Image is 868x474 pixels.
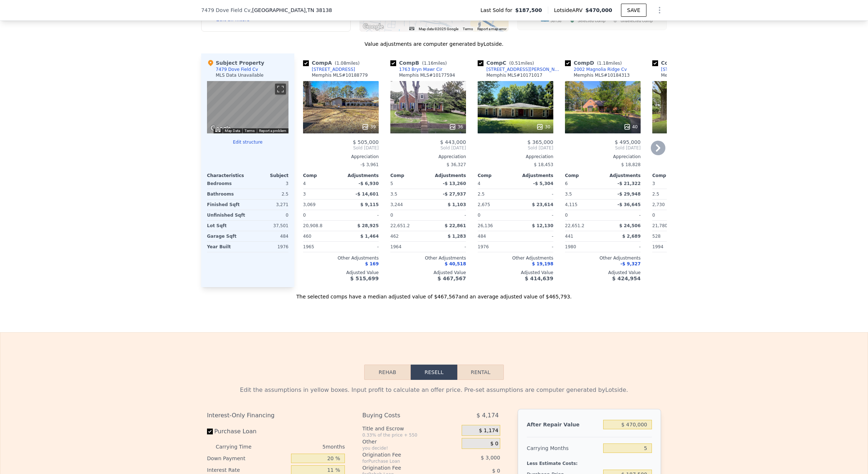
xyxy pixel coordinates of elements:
[652,213,655,218] span: 0
[207,453,288,464] div: Down Payment
[478,234,486,239] span: 484
[424,61,434,66] span: 1.16
[517,189,553,199] div: -
[207,386,661,394] div: Edit the assumptions in yellow boxes. Input profit to calculate an offer price. Pre-set assumptio...
[409,27,414,30] button: Keyboard shortcuts
[201,287,667,300] div: The selected comps have a median adjusted value of $467,567 and an average adjusted value of $465...
[303,181,306,186] span: 4
[361,234,379,239] span: $ 1,464
[599,61,609,66] span: 1.18
[361,202,379,207] span: $ 9,115
[207,429,213,434] input: Purchase Loan
[565,189,601,199] div: 3.5
[490,441,498,447] span: $ 0
[362,451,443,458] div: Origination Fee
[390,59,450,67] div: Comp B
[207,425,288,438] label: Purchase Loan
[430,242,466,252] div: -
[306,7,332,13] span: , TN 38138
[478,154,553,160] div: Appreciation
[477,409,499,422] span: $ 4,174
[303,59,362,67] div: Comp A
[249,221,288,231] div: 37,501
[479,427,498,434] span: $ 1,174
[661,72,717,78] div: Memphis MLS # 10196913
[303,270,379,276] div: Adjusted Value
[390,234,399,239] span: 462
[478,255,553,261] div: Other Adjustments
[604,242,641,252] div: -
[486,72,542,78] div: Memphis MLS # 10171017
[517,210,553,220] div: -
[621,4,646,17] button: SAVE
[517,242,553,252] div: -
[574,67,627,72] div: 2002 Magnolia Ridge Cv
[448,202,466,207] span: $ 1,103
[361,22,385,32] a: Open this area in Google Maps (opens a new window)
[207,178,246,189] div: Bedrooms
[478,223,493,228] span: 26,136
[207,81,288,133] div: Street View
[478,145,553,151] span: Sold [DATE]
[303,189,339,199] div: 3
[486,67,562,72] div: [STREET_ADDRESS][PERSON_NAME]
[399,67,442,72] div: 1763 Bryn Mawr Cir
[207,173,248,178] div: Characteristics
[390,173,428,178] div: Comp
[303,213,306,218] span: 0
[533,181,553,186] span: -$ 5,304
[430,210,466,220] div: -
[527,455,652,468] div: Less Estimate Costs:
[517,231,553,241] div: -
[362,445,459,451] div: you decide!
[390,67,442,72] a: 1763 Bryn Mawr Cir
[249,231,288,241] div: 484
[438,276,466,281] span: $ 467,567
[478,181,481,186] span: 4
[353,139,379,145] span: $ 505,000
[216,441,263,453] div: Carrying Time
[532,202,553,207] span: $ 23,614
[207,189,246,199] div: Bathrooms
[362,438,459,445] div: Other
[478,270,553,276] div: Adjusted Value
[527,139,553,145] span: $ 365,000
[342,210,379,220] div: -
[532,261,553,266] span: $ 19,198
[652,242,689,252] div: 1994
[478,242,514,252] div: 1976
[337,61,346,66] span: 1.08
[617,181,641,186] span: -$ 21,322
[565,181,568,186] span: 6
[303,145,379,151] span: Sold [DATE]
[617,202,641,207] span: -$ 36,645
[661,67,737,72] div: [STREET_ADDRESS][PERSON_NAME]
[617,192,641,197] span: -$ 29,948
[536,123,550,130] div: 30
[621,19,653,23] text: Unselected Comp
[565,67,627,72] a: 2002 Magnolia Ridge Cv
[478,173,515,178] div: Comp
[249,189,288,199] div: 2.5
[390,154,466,160] div: Appreciation
[359,181,379,186] span: -$ 6,930
[652,173,690,178] div: Comp
[428,173,466,178] div: Adjustments
[621,162,641,167] span: $ 18,828
[225,128,240,133] button: Map Data
[506,61,537,66] span: ( miles)
[481,455,500,461] span: $ 3,000
[534,162,553,167] span: $ 18,453
[652,223,668,228] span: 21,780
[578,19,605,23] text: Selected Comp
[550,19,561,23] text: 38138
[275,84,286,95] button: Toggle fullscreen view
[525,276,553,281] span: $ 414,639
[266,441,345,453] div: 5 months
[399,72,455,78] div: Memphis MLS # 10177594
[390,213,393,218] span: 0
[350,276,379,281] span: $ 515,699
[244,129,255,133] a: Terms (opens in new tab)
[478,213,481,218] span: 0
[303,154,379,160] div: Appreciation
